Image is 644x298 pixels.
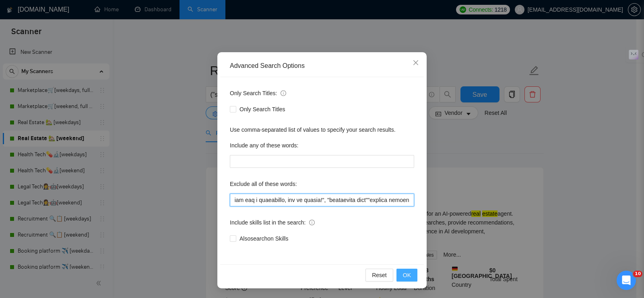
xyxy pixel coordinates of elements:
span: Also search on Skills [236,234,291,243]
span: info-circle [309,220,315,225]
span: info-circle [281,90,286,96]
div: Use comma-separated list of values to specify your search results. [230,125,414,134]
label: Include any of these words: [230,139,298,152]
span: Only Search Titles [236,105,289,114]
div: Advanced Search Options [230,61,414,70]
span: Reset [372,271,387,280]
label: Exclude all of these words: [230,178,297,190]
button: Reset [365,269,393,282]
span: OK [403,271,411,280]
span: Only Search Titles: [230,89,286,98]
span: Include skills list in the search: [230,218,315,227]
button: OK [396,269,417,282]
iframe: Intercom live chat [617,271,636,290]
span: close [413,59,419,66]
button: Close [405,52,427,74]
span: 10 [633,271,642,277]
